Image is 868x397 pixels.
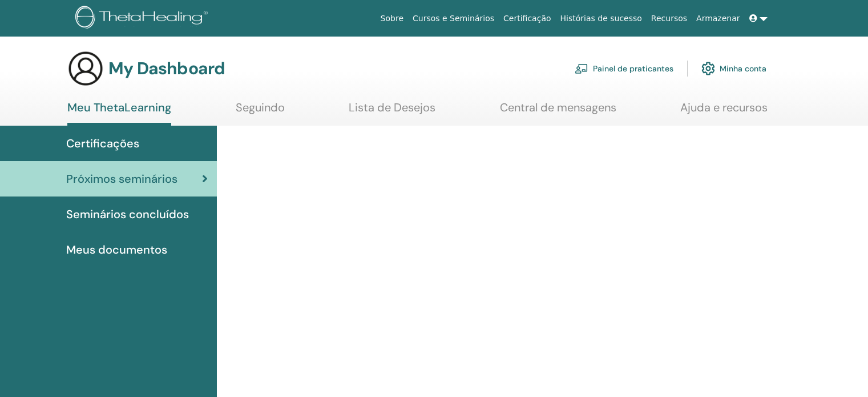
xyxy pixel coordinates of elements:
[66,135,139,152] span: Certificações
[556,8,647,29] a: Histórias de sucesso
[701,59,715,78] img: cog.svg
[66,170,177,187] span: Próximos seminários
[66,241,167,258] span: Meus documentos
[575,63,588,74] img: chalkboard-teacher.svg
[408,8,499,29] a: Cursos e Seminários
[236,101,285,123] a: Seguindo
[108,58,225,79] h3: My Dashboard
[67,101,171,126] a: Meu ThetaLearning
[349,101,435,123] a: Lista de Desejos
[66,206,189,223] span: Seminários concluídos
[376,8,408,29] a: Sobre
[575,56,673,81] a: Painel de praticantes
[692,8,744,29] a: Armazenar
[499,8,555,29] a: Certificação
[67,50,104,87] img: generic-user-icon.jpg
[75,6,212,31] img: logo.png
[680,101,768,123] a: Ajuda e recursos
[647,8,692,29] a: Recursos
[701,56,766,81] a: Minha conta
[500,101,616,123] a: Central de mensagens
